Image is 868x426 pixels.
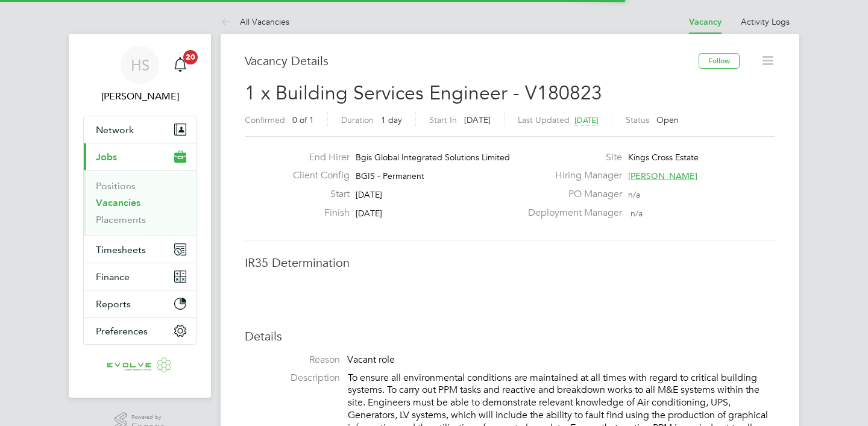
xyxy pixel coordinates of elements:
button: Timesheets [84,236,196,263]
span: Timesheets [96,244,146,255]
a: 20 [168,46,192,84]
button: Network [84,116,196,143]
div: Jobs [84,170,196,236]
label: Description [245,372,340,384]
span: Finance [96,271,130,283]
a: Positions [96,180,136,192]
label: Start In [429,114,457,125]
a: Placements [96,214,146,225]
a: Vacancy [689,17,722,27]
span: BGIS - Permanent [356,171,424,181]
span: 1 x Building Services Engineer - V180823 [245,81,602,105]
h3: IR35 Determination [245,255,775,271]
span: Harri Smith [83,89,197,104]
label: End Hirer [283,151,350,164]
button: Follow [699,53,740,69]
img: evolve-talent-logo-retina.png [107,357,173,376]
span: [DATE] [464,114,491,125]
span: Powered by [131,412,165,422]
label: Confirmed [245,114,285,125]
button: Jobs [84,143,196,170]
span: [DATE] [356,189,382,200]
a: Go to home page [83,357,197,376]
span: Jobs [96,151,117,163]
span: Preferences [96,325,148,337]
button: Finance [84,263,196,290]
label: Finish [283,207,350,219]
span: Kings Cross Estate [628,152,699,163]
label: Site [521,151,622,164]
label: Start [283,188,350,201]
span: 0 of 1 [292,114,314,125]
label: Hiring Manager [521,169,622,182]
a: Vacancies [96,197,140,208]
span: [PERSON_NAME] [628,171,697,181]
button: Preferences [84,318,196,344]
h3: Vacancy Details [245,53,699,69]
label: Status [626,114,649,125]
a: All Vacancies [221,16,289,27]
label: Reason [245,354,340,366]
label: Client Config [283,169,350,182]
span: n/a [631,208,643,219]
label: Last Updated [518,114,570,125]
nav: Main navigation [69,34,211,398]
span: Network [96,124,134,136]
button: Reports [84,290,196,317]
h3: Details [245,328,775,344]
span: [DATE] [356,208,382,219]
span: Bgis Global Integrated Solutions Limited [356,152,510,163]
span: Reports [96,298,131,310]
span: Vacant role [347,354,395,366]
a: Activity Logs [741,16,790,27]
label: Deployment Manager [521,207,622,219]
label: PO Manager [521,188,622,201]
label: Duration [341,114,374,125]
span: n/a [628,189,640,200]
span: HS [131,57,149,73]
span: [DATE] [574,115,599,125]
span: 1 day [381,114,402,125]
span: 20 [183,50,198,64]
span: Open [656,114,679,125]
a: HS[PERSON_NAME] [83,46,197,104]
